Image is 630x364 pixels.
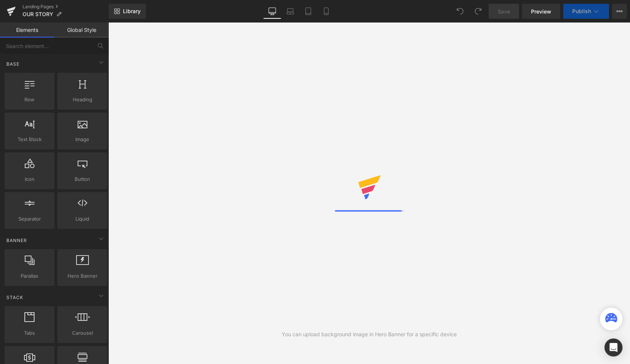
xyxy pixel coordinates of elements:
span: Hero Banner [60,272,105,280]
span: Button [60,175,105,183]
span: Heading [60,96,105,104]
a: New Library [109,4,146,19]
span: Image [60,135,105,143]
span: Banner [6,237,28,244]
a: Mobile [317,4,335,19]
button: Undo [453,4,468,19]
span: Preview [531,8,551,15]
span: Tabs [7,329,52,337]
a: Tablet [299,4,317,19]
span: Save [498,8,510,15]
div: You can upload background image in Hero Banner for a specific device [282,330,457,338]
a: Preview [522,4,560,19]
span: Carousel [60,329,105,337]
span: Row [7,96,52,104]
a: Desktop [263,4,281,19]
span: Icon [7,175,52,183]
span: Liquid [60,215,105,223]
a: Laptop [281,4,299,19]
span: Text Block [7,135,52,143]
a: Global Style [54,23,109,38]
span: OUR STORY [22,11,53,17]
span: Stack [6,294,24,301]
button: Redo [471,4,486,19]
a: Landing Pages [22,4,109,10]
span: Publish [572,8,591,14]
span: Parallax [7,272,52,280]
span: Separator [7,215,52,223]
button: Publish [563,4,609,19]
span: Base [6,60,20,68]
button: More [612,4,627,19]
div: Open Intercom Messenger [604,338,622,356]
span: Library [123,8,141,15]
